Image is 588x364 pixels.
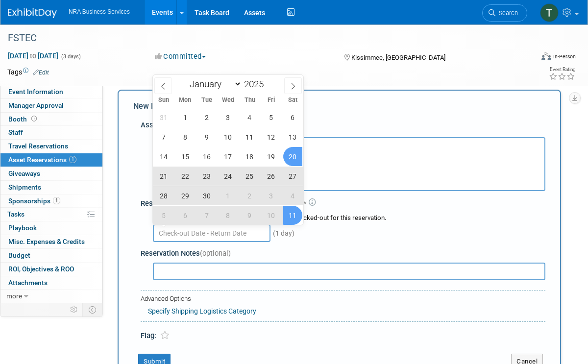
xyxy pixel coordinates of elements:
img: Format-Inperson.png [541,52,551,60]
span: September 28, 2025 [154,186,173,205]
a: Shipments [0,181,102,194]
span: Misc. Expenses & Credits [8,238,85,245]
div: Reservation Notes [141,248,545,259]
div: Choose the date range during which asset will be checked-out for this reservation. [153,214,545,223]
a: Travel Reservations [0,140,102,153]
input: Check-out Date - Return Date [153,224,270,242]
span: Search [495,9,518,17]
span: September 23, 2025 [197,167,216,186]
span: October 3, 2025 [262,186,281,205]
span: Mon [174,97,196,103]
img: Terry Gamal ElDin [540,3,559,22]
div: Storage Location: [GEOGRAPHIC_DATA] [194,165,539,172]
span: September 25, 2025 [240,167,259,186]
a: Booth [0,113,102,126]
td: Personalize Event Tab Strip [66,303,83,316]
span: (1 day) [272,229,294,237]
span: Budget [8,251,30,259]
span: September 13, 2025 [283,127,302,146]
span: September 14, 2025 [154,147,173,166]
span: to [28,52,38,60]
div: Advanced Options [141,294,545,304]
span: October 2, 2025 [240,186,259,205]
span: September 10, 2025 [219,127,238,146]
span: Flag: [141,331,156,340]
a: Asset Reservations1 [0,153,102,167]
span: Staff [8,128,23,136]
div: Event Format [487,51,576,66]
span: Sat [282,97,304,103]
div: Event Rating [549,67,575,72]
span: October 1, 2025 [219,186,238,205]
span: September 21, 2025 [154,167,173,186]
span: September 8, 2025 [175,127,195,146]
span: (3 days) [60,53,81,60]
a: Playbook [0,221,102,235]
span: Giveaways [8,170,40,177]
a: Attachments [0,276,102,290]
span: Sun [153,97,174,103]
div: FSTEC [4,29,520,47]
span: New Reservation [133,101,193,111]
span: September 4, 2025 [240,108,259,127]
span: 1 [53,197,60,204]
span: September 5, 2025 [262,108,281,127]
span: September 17, 2025 [219,147,238,166]
select: Month [185,78,242,90]
span: (optional) [200,249,231,258]
td: Tags [7,67,49,77]
span: September 1, 2025 [175,108,195,127]
span: more [6,292,22,300]
div: Reservation Period (Check-out Date - Return Date) [141,198,545,209]
span: October 9, 2025 [240,206,259,225]
span: September 3, 2025 [219,108,238,127]
span: September 9, 2025 [197,127,216,146]
span: Sponsorships [8,197,60,205]
span: September 7, 2025 [154,127,173,146]
span: Booth not reserved yet [29,115,39,122]
span: October 7, 2025 [197,206,216,225]
span: September 11, 2025 [240,127,259,146]
a: ROI, Objectives & ROO [0,263,102,276]
span: September 18, 2025 [240,147,259,166]
span: September 19, 2025 [262,147,281,166]
a: Budget [0,249,102,262]
span: Booth [8,115,39,123]
span: October 4, 2025 [283,186,302,205]
span: September 30, 2025 [197,186,216,205]
span: September 27, 2025 [283,167,302,186]
td: Frame - 10x10 [189,144,539,172]
a: Event Information [0,85,102,98]
span: September 2, 2025 [197,108,216,127]
button: Frame - 10x1010x10Storage Location: [GEOGRAPHIC_DATA] [153,137,545,191]
a: more [0,290,102,303]
span: October 10, 2025 [262,206,281,225]
a: Specify Shipping Logistics Category [148,307,256,315]
span: September 22, 2025 [175,167,195,186]
div: Asset [141,120,545,130]
span: [DATE] [DATE] [7,51,59,60]
img: ExhibitDay [8,8,57,18]
span: September 24, 2025 [219,167,238,186]
span: Wed [218,97,239,103]
a: Misc. Expenses & Credits [0,235,102,248]
span: Manager Approval [8,101,64,109]
span: Fri [261,97,282,103]
a: Edit [33,69,49,76]
span: Kissimmee, [GEOGRAPHIC_DATA] [351,54,445,61]
span: Travel Reservations [8,142,68,150]
span: September 15, 2025 [175,147,195,166]
span: Tasks [7,210,24,218]
a: Tasks [0,208,102,221]
span: Asset Reservations [8,156,76,164]
span: October 8, 2025 [219,206,238,225]
a: Giveaways [0,167,102,180]
span: September 16, 2025 [197,147,216,166]
span: October 11, 2025 [283,206,302,225]
span: October 5, 2025 [154,206,173,225]
a: Search [482,4,527,22]
span: Attachments [8,279,48,287]
span: Thu [239,97,261,103]
span: September 26, 2025 [262,167,281,186]
input: Year [242,78,271,90]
